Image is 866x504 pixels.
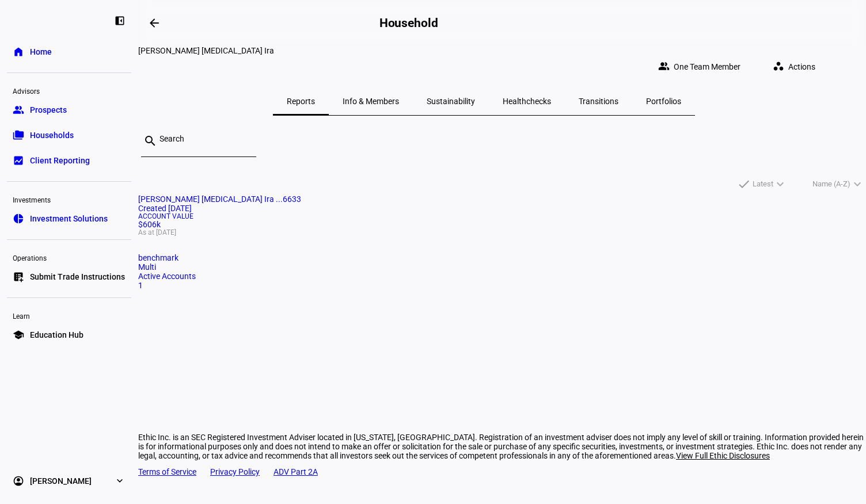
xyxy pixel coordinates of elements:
span: Info & Members [343,97,399,105]
span: Actions [788,55,815,78]
eth-mat-symbol: folder_copy [13,129,24,141]
eth-mat-symbol: left_panel_close [114,15,126,26]
div: Investments [7,191,131,207]
div: $606k [138,213,866,236]
span: Lena Sradnick Inh Ira ...6633 [138,194,301,204]
div: Advisors [7,82,131,98]
h2: Household [379,16,438,30]
span: Transitions [579,97,618,105]
input: Search [159,134,247,143]
span: Education Hub [30,329,83,341]
eth-quick-actions: Actions [754,55,829,78]
a: Privacy Policy [210,467,260,476]
eth-mat-symbol: group [13,104,24,116]
mat-icon: done [737,177,751,191]
a: Terms of Service [138,467,196,476]
a: ADV Part 2A [274,467,318,476]
a: [PERSON_NAME] [MEDICAL_DATA] Ira ...6633Created [DATE]Account Value$606kAs at [DATE]benchmarkMult... [138,194,866,290]
div: Operations [7,249,131,265]
span: Account Value [138,213,866,220]
span: Portfolios [646,97,681,105]
div: Ethic Inc. is an SEC Registered Investment Adviser located in [US_STATE], [GEOGRAPHIC_DATA]. Regi... [138,433,866,460]
span: Prospects [30,104,67,116]
a: pie_chartInvestment Solutions [7,207,131,230]
eth-mat-symbol: expand_more [114,475,126,487]
span: Client Reporting [30,155,90,166]
span: Sustainability [427,97,475,105]
mat-icon: search [143,134,157,148]
mat-icon: arrow_backwards [147,16,161,30]
span: Active Accounts [138,272,196,281]
mat-icon: workspaces [773,60,784,72]
eth-mat-symbol: list_alt_add [13,271,24,282]
button: One Team Member [649,55,754,78]
a: folder_copyHouseholds [7,124,131,147]
eth-mat-symbol: school [13,329,24,341]
span: Name (A-Z) [812,177,850,191]
span: One Team Member [674,55,740,78]
span: Submit Trade Instructions [30,271,125,282]
span: Reports [287,97,315,105]
eth-mat-symbol: bid_landscape [13,155,24,166]
span: 1 [138,281,143,290]
a: bid_landscapeClient Reporting [7,149,131,172]
span: benchmark [138,253,178,262]
a: homeHome [7,40,131,63]
span: Latest [753,177,773,191]
mat-icon: group [658,60,670,72]
span: Healthchecks [503,97,551,105]
span: Multi [138,262,156,272]
eth-mat-symbol: pie_chart [13,213,24,224]
a: groupProspects [7,98,131,121]
span: Home [30,46,52,58]
span: [PERSON_NAME] [30,475,92,487]
span: As at [DATE] [138,229,866,236]
eth-mat-symbol: home [13,46,24,58]
span: View Full Ethic Disclosures [676,451,770,460]
div: Lena Sradnick Inh Ira [138,46,829,55]
div: Created [DATE] [138,204,866,213]
div: Learn [7,307,131,323]
button: Actions [764,55,829,78]
eth-mat-symbol: account_circle [13,475,24,487]
span: Households [30,129,74,141]
span: Investment Solutions [30,213,108,224]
